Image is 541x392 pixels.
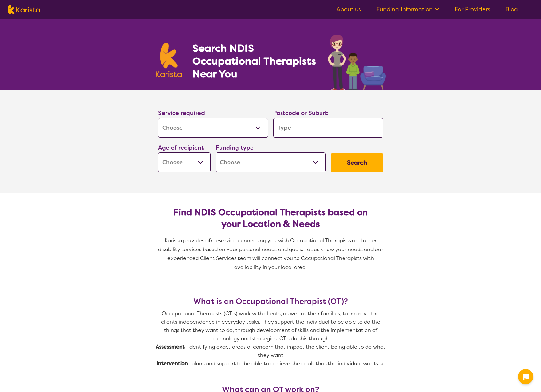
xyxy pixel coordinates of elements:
[209,237,219,244] span: free
[156,310,386,343] p: Occupational Therapists (OT’s) work with clients, as well as their families, to improve the clien...
[331,153,383,172] button: Search
[158,237,384,271] span: service connecting you with Occupational Therapists and other disability services based on your p...
[156,359,386,368] p: - plans and support to be able to achieve the goals that the individual wants to
[158,109,205,117] label: Service required
[156,297,386,306] h3: What is an Occupational Therapist (OT)?
[336,5,361,13] a: About us
[376,5,439,13] a: Funding Information
[165,237,209,244] span: Karista provides a
[157,360,188,367] strong: Intervention
[163,207,378,230] h2: Find NDIS Occupational Therapists based on your Location & Needs
[328,35,386,90] img: occupational-therapy
[216,144,254,151] label: Funding type
[8,5,40,14] img: Karista logo
[273,118,383,138] input: Type
[156,343,185,350] strong: Assessment
[273,109,329,117] label: Postcode or Suburb
[156,43,182,77] img: Karista logo
[455,5,490,13] a: For Providers
[158,144,204,151] label: Age of recipient
[156,343,386,359] p: - identifying exact areas of concern that impact the client being able to do what they want
[192,42,317,80] h1: Search NDIS Occupational Therapists Near You
[506,5,518,13] a: Blog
